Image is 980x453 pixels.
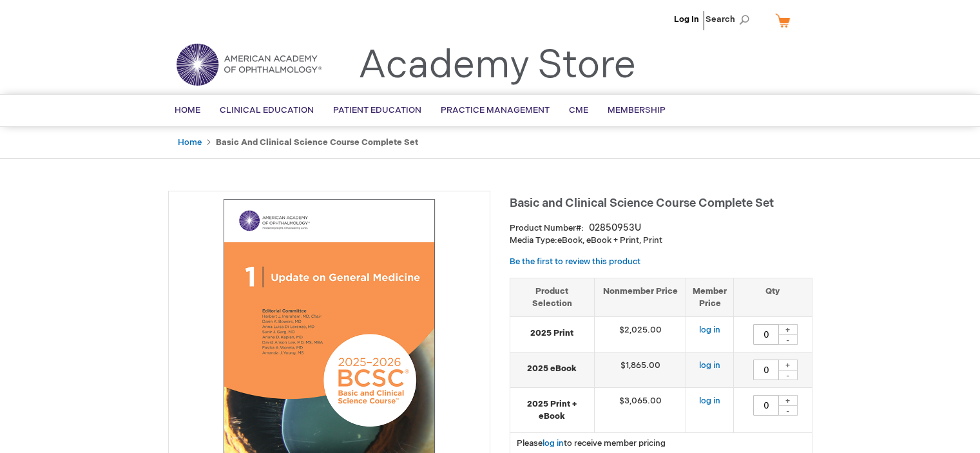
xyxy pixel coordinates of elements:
[510,256,640,267] a: Be the first to review this product
[510,235,812,247] p: eBook, eBook + Print, Print
[753,360,779,380] input: Qty
[594,278,686,316] th: Nonmember Price
[594,388,686,433] td: $3,065.00
[608,105,666,115] span: Membership
[778,405,798,416] div: -
[178,137,202,148] a: Home
[517,363,588,375] strong: 2025 eBook
[778,334,798,345] div: -
[753,395,779,416] input: Qty
[517,438,666,448] span: Please to receive member pricing
[543,438,564,448] a: log in
[510,223,584,233] strong: Product Number
[778,370,798,380] div: -
[778,324,798,335] div: +
[216,137,418,148] strong: Basic and Clinical Science Course Complete Set
[734,278,812,316] th: Qty
[589,222,641,235] div: 02850953U
[220,105,314,115] span: Clinical Education
[686,278,734,316] th: Member Price
[569,105,588,115] span: CME
[510,197,774,210] span: Basic and Clinical Science Course Complete Set
[441,105,550,115] span: Practice Management
[510,278,595,316] th: Product Selection
[333,105,421,115] span: Patient Education
[706,6,754,32] span: Search
[753,324,779,345] input: Qty
[778,360,798,371] div: +
[517,398,588,422] strong: 2025 Print + eBook
[594,317,686,352] td: $2,025.00
[594,352,686,388] td: $1,865.00
[778,395,798,406] div: +
[175,105,200,115] span: Home
[699,396,720,406] a: log in
[699,325,720,335] a: log in
[674,14,699,24] a: Log In
[699,360,720,371] a: log in
[517,327,588,340] strong: 2025 Print
[358,43,636,89] a: Academy Store
[510,235,557,246] strong: Media Type:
